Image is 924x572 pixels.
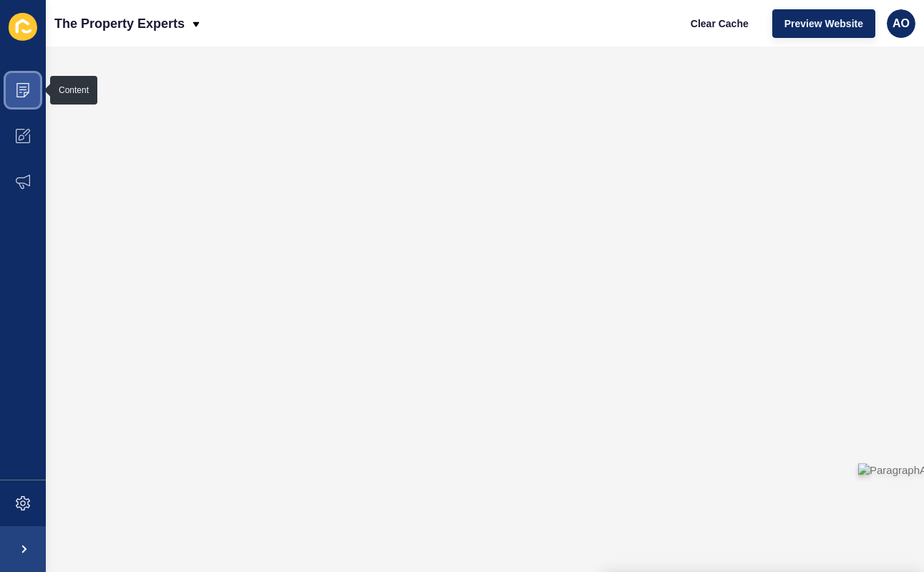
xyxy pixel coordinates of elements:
[772,9,875,38] button: Preview Website
[679,9,761,38] button: Clear Cache
[54,6,185,42] p: The Property Experts
[893,16,910,31] span: AO
[59,84,89,96] div: Content
[784,16,863,31] span: Preview Website
[691,16,749,31] span: Clear Cache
